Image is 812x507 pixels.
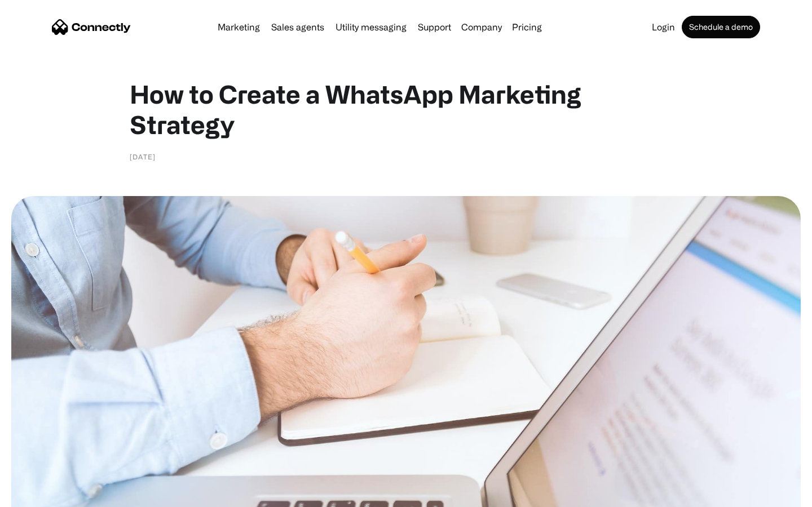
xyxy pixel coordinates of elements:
div: [DATE] [130,151,156,162]
a: Login [647,23,679,32]
a: Marketing [213,23,264,32]
div: Company [461,19,502,35]
a: Sales agents [267,23,329,32]
h1: How to Create a WhatsApp Marketing Strategy [130,79,682,140]
a: Schedule a demo [682,16,760,38]
aside: Language selected: English [11,487,68,503]
a: Support [413,23,456,32]
ul: Language list [23,487,68,503]
a: Utility messaging [331,23,411,32]
a: Pricing [507,23,546,32]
